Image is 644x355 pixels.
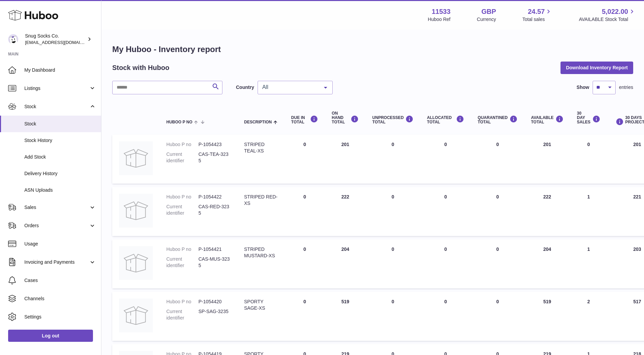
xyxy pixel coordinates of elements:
img: product image [119,194,153,228]
dd: P-1054420 [198,299,231,305]
a: Log out [8,330,93,342]
div: DUE IN TOTAL [291,115,318,124]
label: Show [577,84,589,91]
a: 24.57 Total sales [522,7,552,23]
span: Total sales [522,16,552,23]
a: 5,022.00 AVAILABLE Stock Total [579,7,636,23]
div: AVAILABLE Total [531,115,564,124]
span: ASN Uploads [24,187,96,193]
span: Settings [24,314,96,320]
dd: SP-SAG-3235 [198,308,231,321]
td: 0 [365,292,420,341]
span: Stock History [24,137,96,144]
h1: My Huboo - Inventory report [112,44,633,55]
span: Delivery History [24,170,96,177]
img: product image [119,299,153,332]
td: 519 [524,292,570,341]
dd: P-1054422 [198,194,231,200]
span: 0 [496,299,499,304]
span: Cases [24,277,96,284]
span: All [261,84,319,91]
img: product image [119,141,153,175]
div: Huboo Ref [428,16,451,23]
td: 204 [524,239,570,288]
span: Stock [24,121,96,127]
td: 0 [570,135,607,184]
dd: P-1054421 [198,246,231,253]
div: STRIPED MUSTARD-XS [244,246,278,259]
td: 0 [284,135,325,184]
span: AVAILABLE Stock Total [579,16,636,23]
span: Invoicing and Payments [24,259,89,265]
td: 2 [570,292,607,341]
span: entries [619,84,633,91]
span: 0 [496,142,499,147]
td: 201 [524,135,570,184]
span: Description [244,120,272,124]
dd: CAS-MUS-3235 [198,256,231,269]
td: 0 [365,187,420,236]
img: product image [119,246,153,280]
span: 24.57 [528,7,545,16]
td: 222 [524,187,570,236]
td: 0 [284,239,325,288]
span: Channels [24,295,96,302]
dd: CAS-RED-3235 [198,204,231,216]
div: QUARANTINED Total [478,115,518,124]
div: SPORTY SAGE-XS [244,299,278,311]
div: Currency [477,16,496,23]
td: 519 [325,292,365,341]
h2: Stock with Huboo [112,63,169,72]
img: info@snugsocks.co.uk [8,34,18,44]
span: My Dashboard [24,67,96,73]
td: 201 [325,135,365,184]
div: STRIPED TEAL-XS [244,141,278,154]
dt: Current identifier [166,308,198,321]
div: ON HAND Total [332,111,359,125]
strong: 11533 [432,7,451,16]
td: 0 [284,292,325,341]
dd: P-1054423 [198,141,231,148]
dt: Current identifier [166,256,198,269]
span: Orders [24,222,89,229]
span: Sales [24,204,89,211]
span: Usage [24,241,96,247]
dt: Huboo P no [166,194,198,200]
dt: Current identifier [166,151,198,164]
dt: Current identifier [166,204,198,216]
div: STRIPED RED-XS [244,194,278,207]
span: Stock [24,103,89,110]
span: 0 [496,246,499,252]
strong: GBP [481,7,496,16]
button: Download Inventory Report [560,62,633,74]
span: Add Stock [24,154,96,160]
span: 5,022.00 [602,7,628,16]
dt: Huboo P no [166,141,198,148]
td: 0 [365,135,420,184]
td: 0 [420,135,471,184]
td: 1 [570,239,607,288]
span: 0 [496,194,499,199]
td: 0 [420,187,471,236]
td: 0 [284,187,325,236]
dd: CAS-TEA-3235 [198,151,231,164]
td: 1 [570,187,607,236]
dt: Huboo P no [166,246,198,253]
td: 0 [365,239,420,288]
span: Listings [24,85,89,92]
div: UNPROCESSED Total [372,115,413,124]
div: 30 DAY SALES [577,111,600,125]
td: 222 [325,187,365,236]
span: [EMAIL_ADDRESS][DOMAIN_NAME] [25,40,99,45]
dt: Huboo P no [166,299,198,305]
td: 204 [325,239,365,288]
td: 0 [420,239,471,288]
div: Snug Socks Co. [25,33,86,46]
span: Huboo P no [166,120,192,124]
div: ALLOCATED Total [427,115,464,124]
td: 0 [420,292,471,341]
label: Country [236,84,254,91]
